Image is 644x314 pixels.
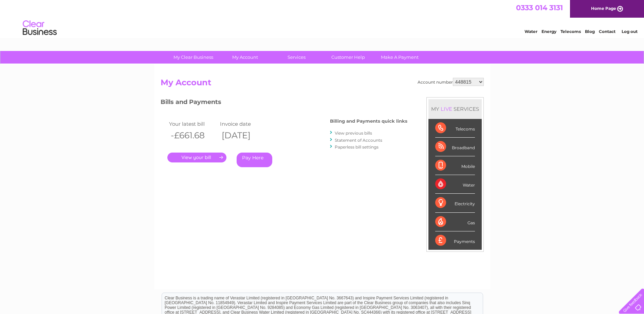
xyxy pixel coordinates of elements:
[167,153,226,162] a: .
[439,106,454,112] div: LIVE
[330,119,407,124] h4: Billing and Payments quick links
[335,130,372,136] a: View previous bills
[165,51,221,64] a: My Clear Business
[525,29,537,34] a: Water
[217,51,273,64] a: My Account
[218,128,269,142] th: [DATE]
[541,29,556,34] a: Energy
[161,97,407,109] h3: Bills and Payments
[162,4,483,33] div: Clear Business is a trading name of Verastar Limited (registered in [GEOGRAPHIC_DATA] No. 3667643...
[435,138,475,156] div: Broadband
[335,138,382,143] a: Statement of Accounts
[622,29,638,34] a: Log out
[435,119,475,138] div: Telecoms
[560,29,581,34] a: Telecoms
[428,99,482,119] div: MY SERVICES
[435,231,475,250] div: Payments
[161,78,484,91] h2: My Account
[599,29,615,34] a: Contact
[585,29,595,34] a: Blog
[435,213,475,231] div: Gas
[269,51,325,64] a: Services
[167,119,218,128] td: Your latest bill
[435,156,475,175] div: Mobile
[218,119,269,128] td: Invoice date
[516,3,563,12] a: 0333 014 3131
[372,51,428,64] a: Make A Payment
[22,18,57,38] img: logo.png
[167,128,218,142] th: -£661.68
[435,175,475,194] div: Water
[335,144,379,150] a: Paperless bill settings
[418,78,484,86] div: Account number
[435,194,475,212] div: Electricity
[237,153,272,167] a: Pay Here
[320,51,376,64] a: Customer Help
